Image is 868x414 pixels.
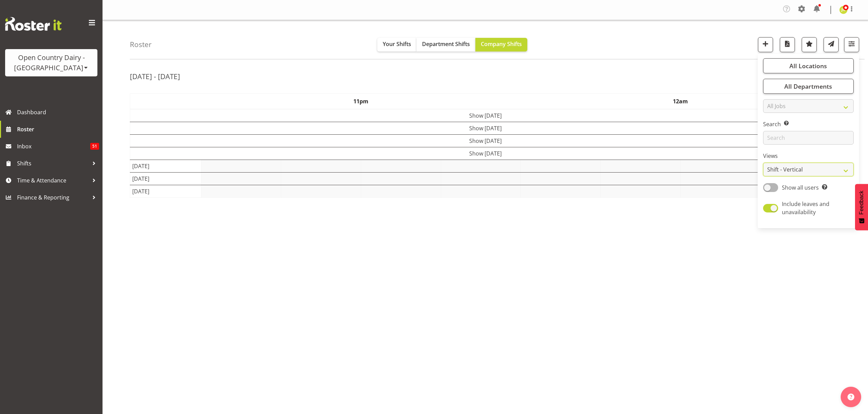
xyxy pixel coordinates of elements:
td: Show [DATE] [130,122,841,135]
button: All Departments [763,79,854,94]
span: Roster [17,124,99,134]
span: Your Shifts [383,40,411,48]
th: 11pm [201,94,521,109]
button: Filter Shifts [844,37,859,52]
button: Feedback - Show survey [855,184,868,230]
span: All Departments [784,82,832,90]
button: Add a new shift [758,37,773,52]
span: Finance & Reporting [17,192,89,203]
button: Company Shifts [475,38,527,51]
td: Show [DATE] [130,109,841,122]
th: 12am [521,94,841,109]
td: [DATE] [130,160,201,173]
td: Show [DATE] [130,147,841,160]
span: Dashboard [17,107,99,117]
td: [DATE] [130,173,201,185]
img: help-xxl-2.png [847,394,854,400]
td: [DATE] [130,185,201,198]
label: Search [763,120,854,128]
td: Show [DATE] [130,135,841,147]
span: 51 [90,143,99,150]
label: Views [763,152,854,160]
span: Show all users [782,184,819,191]
span: Include leaves and unavailability [782,200,829,216]
span: All Locations [789,62,827,70]
span: Inbox [17,141,90,151]
span: Time & Attendance [17,175,89,186]
h4: Roster [130,41,152,48]
button: Download a PDF of the roster according to the set date range. [780,37,795,52]
span: Company Shifts [481,40,522,48]
button: Send a list of all shifts for the selected filtered period to all rostered employees. [824,37,839,52]
span: Shifts [17,158,89,168]
h2: [DATE] - [DATE] [130,72,180,81]
div: Open Country Dairy - [GEOGRAPHIC_DATA] [12,53,91,73]
button: Highlight an important date within the roster. [802,37,817,52]
span: Department Shifts [422,40,470,48]
span: Feedback [858,191,865,215]
button: All Locations [763,58,854,73]
img: Rosterit website logo [5,17,62,31]
button: Your Shifts [377,38,417,51]
button: Department Shifts [417,38,475,51]
img: jessica-greenwood7429.jpg [839,6,847,14]
input: Search [763,131,854,145]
